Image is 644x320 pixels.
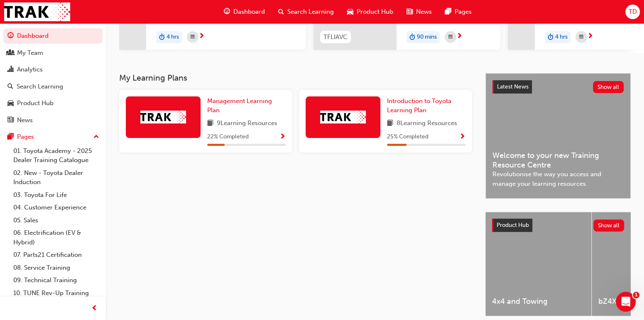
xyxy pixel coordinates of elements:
[159,32,165,43] span: duration-icon
[7,133,14,141] span: pages-icon
[593,219,624,231] button: Show all
[17,132,34,142] div: Pages
[548,32,553,43] span: duration-icon
[3,113,103,128] a: News
[10,226,103,249] a: 06. Electrification (EV & Hybrid)
[3,62,103,77] a: Analytics
[17,82,63,91] div: Search Learning
[323,32,348,42] span: TFLIAVC
[10,249,103,261] a: 07. Parts21 Certification
[140,111,186,123] img: Trak
[555,32,568,42] span: 4 hrs
[7,100,14,107] span: car-icon
[492,151,624,170] span: Welcome to your new Training Resource Centre
[633,292,639,298] span: 1
[340,3,400,20] a: car-iconProduct Hub
[167,32,179,42] span: 4 hrs
[3,27,103,129] button: DashboardMy TeamAnalyticsSearch LearningProduct HubNews
[628,7,637,17] span: TD
[279,132,286,142] button: Show Progress
[409,32,415,43] span: duration-icon
[278,7,284,17] span: search-icon
[224,7,230,17] span: guage-icon
[10,274,103,287] a: 09. Technical Training
[3,96,103,111] a: Product Hub
[10,201,103,214] a: 04. Customer Experience
[593,81,624,93] button: Show all
[400,3,438,20] a: news-iconNews
[485,73,631,199] a: Latest NewsShow allWelcome to your new Training Resource CentreRevolutionise the way you access a...
[492,297,585,306] span: 4x4 and Towing
[10,167,103,189] a: 02. New - Toyota Dealer Induction
[3,129,103,145] button: Pages
[3,45,103,61] a: My Team
[272,3,340,20] a: search-iconSearch Learning
[217,3,272,20] a: guage-iconDashboard
[17,116,33,125] div: News
[445,7,451,17] span: pages-icon
[455,7,472,17] span: Pages
[616,292,636,312] iframe: Intercom live chat
[3,79,103,94] a: Search Learning
[207,96,286,115] a: Management Learning Plan
[10,261,103,274] a: 08. Service Training
[10,287,103,300] a: 10. TUNE Rev-Up Training
[3,28,103,44] a: Dashboard
[485,212,591,316] a: 4x4 and Towing
[7,66,14,74] span: chart-icon
[579,32,583,42] span: calendar-icon
[492,219,624,232] a: Product HubShow all
[7,32,14,40] span: guage-icon
[387,132,429,142] span: 25 % Completed
[17,98,54,108] div: Product Hub
[456,33,463,40] span: next-icon
[91,303,98,314] span: prev-icon
[448,32,453,42] span: calendar-icon
[397,118,457,129] span: 8 Learning Resources
[459,132,465,142] button: Show Progress
[417,32,437,42] span: 90 mins
[497,222,529,229] span: Product Hub
[492,170,624,188] span: Revolutionise the way you access and manage your learning resources.
[10,214,103,227] a: 05. Sales
[279,133,286,141] span: Show Progress
[387,118,393,129] span: book-icon
[191,32,195,42] span: calendar-icon
[406,7,413,17] span: news-icon
[207,132,249,142] span: 22 % Completed
[4,2,70,21] img: Trak
[492,80,624,94] a: Latest NewsShow all
[7,117,14,124] span: news-icon
[207,97,272,114] span: Management Learning Plan
[217,118,277,129] span: 9 Learning Resources
[207,118,213,129] span: book-icon
[198,33,205,40] span: next-icon
[347,7,353,17] span: car-icon
[587,33,593,40] span: next-icon
[357,7,393,17] span: Product Hub
[625,5,640,19] button: TD
[17,48,43,58] div: My Team
[287,7,334,17] span: Search Learning
[10,145,103,167] a: 01. Toyota Academy - 2025 Dealer Training Catalogue
[320,111,366,123] img: Trak
[416,7,432,17] span: News
[387,96,465,115] a: Introduction to Toyota Learning Plan
[119,73,472,83] h3: My Learning Plans
[438,3,478,20] a: pages-iconPages
[7,49,14,57] span: people-icon
[233,7,265,17] span: Dashboard
[459,133,465,141] span: Show Progress
[17,65,43,74] div: Analytics
[10,189,103,202] a: 03. Toyota For Life
[7,83,13,91] span: search-icon
[497,83,529,90] span: Latest News
[93,132,99,143] span: up-icon
[387,97,451,114] span: Introduction to Toyota Learning Plan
